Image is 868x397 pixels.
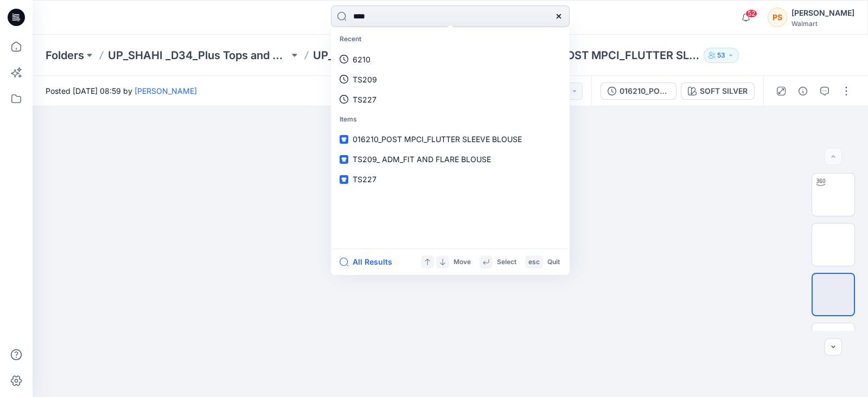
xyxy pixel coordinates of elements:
div: SOFT SILVER [700,85,748,97]
button: 016210_POST MPCI_FLUTTER SLEEVE BLOUSE [601,82,676,100]
span: 016210_POST MPCI_FLUTTER SLEEVE BLOUSE [353,135,522,144]
span: Posted [DATE] 08:59 by [46,85,197,97]
p: Items [333,110,567,130]
a: TS227 [333,89,567,110]
button: All Results [340,255,399,268]
button: Details [794,82,812,100]
div: 016210_POST MPCI_FLUTTER SLEEVE BLOUSE [620,85,669,97]
div: [PERSON_NAME] [792,7,854,20]
a: [PERSON_NAME] [135,86,197,95]
div: Walmart [792,20,854,28]
span: 52 [745,9,757,18]
p: 53 [717,49,725,61]
button: SOFT SILVER [681,82,755,100]
div: PS [768,8,787,27]
a: TS209_ ADM_FIT AND FLARE BLOUSE [333,149,567,169]
span: TS209_ ADM_FIT AND FLARE BLOUSE [353,155,491,164]
p: Recent [333,29,567,49]
a: UP_FYE 2027 S2 Shahi Plus Tops and Dress [313,48,494,63]
p: Move [454,257,471,268]
a: TS209 [333,69,567,89]
p: 016210_POST MPCI_FLUTTER SLEEVE BLOUSE [518,48,699,63]
p: TS227 [353,94,376,105]
p: 6210 [353,54,371,65]
p: Quit [547,257,560,268]
a: UP_SHAHI _D34_Plus Tops and Dresses [108,48,289,63]
a: 016210_POST MPCI_FLUTTER SLEEVE BLOUSE [333,129,567,149]
p: Select [497,257,516,268]
p: esc [528,257,540,268]
button: 53 [704,48,739,63]
a: Folders [46,48,84,63]
a: 6210 [333,49,567,69]
p: TS209 [353,74,377,85]
span: TS227 [353,175,376,184]
a: TS227 [333,169,567,189]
